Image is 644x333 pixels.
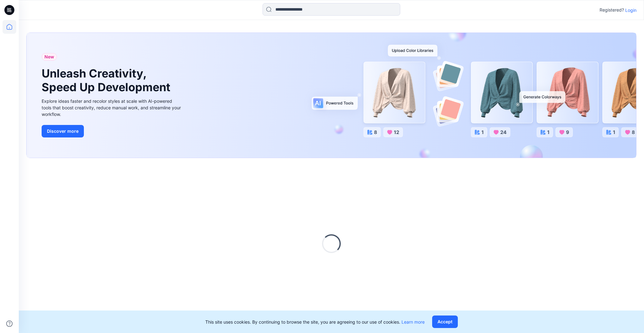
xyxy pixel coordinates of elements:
[432,316,458,328] button: Accept
[42,125,84,137] button: Discover more
[42,125,182,137] a: Discover more
[205,319,425,325] p: This site uses cookies. By continuing to browse the site, you are agreeing to our use of cookies.
[401,319,425,325] a: Learn more
[44,53,54,61] span: New
[600,6,624,14] p: Registered?
[42,67,173,94] h1: Unleash Creativity, Speed Up Development
[625,7,636,13] p: Login
[42,98,182,117] div: Explore ideas faster and recolor styles at scale with AI-powered tools that boost creativity, red...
